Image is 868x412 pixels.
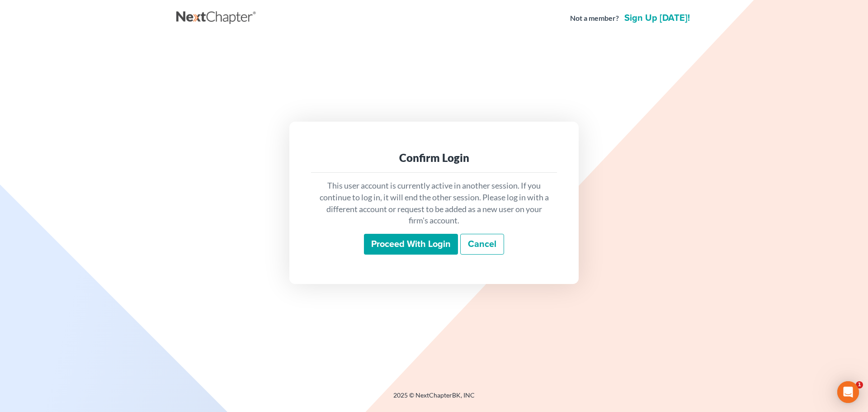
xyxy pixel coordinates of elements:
[623,14,692,23] a: Sign up [DATE]!
[364,234,458,255] input: Proceed with login
[460,234,504,255] a: Cancel
[176,391,692,407] div: 2025 © NextChapterBK, INC
[570,13,619,24] strong: Not a member?
[318,180,550,227] p: This user account is currently active in another session. If you continue to log in, it will end ...
[318,151,550,165] div: Confirm Login
[837,381,859,403] div: Open Intercom Messenger
[856,381,863,388] span: 1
